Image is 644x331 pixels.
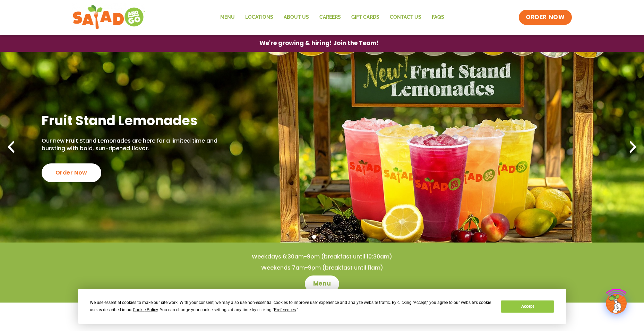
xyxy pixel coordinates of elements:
[249,35,389,51] a: We're growing & hiring! Join the Team!
[320,235,324,239] span: Go to slide 2
[3,139,19,155] div: Previous slide
[133,307,158,312] span: Cookie Policy
[501,300,554,313] button: Accept
[42,163,101,182] div: Order Now
[312,235,316,239] span: Go to slide 1
[72,3,146,31] img: new-SAG-logo-768×292
[259,40,379,46] span: We're growing & hiring! Join the Team!
[427,9,449,25] a: FAQs
[346,9,385,25] a: GIFT CARDS
[14,264,630,272] h4: Weekends 7am-9pm (breakfast until 11am)
[215,9,449,25] nav: Menu
[278,9,314,25] a: About Us
[328,235,332,239] span: Go to slide 3
[526,13,565,22] span: ORDER NOW
[90,299,492,314] div: We use essential cookies to make our site work. With your consent, we may also use non-essential ...
[314,9,346,25] a: Careers
[625,139,641,155] div: Next slide
[215,9,240,25] a: Menu
[42,112,240,129] h2: Fruit Stand Lemonades
[519,10,572,25] a: ORDER NOW
[313,280,331,288] span: Menu
[14,253,630,261] h4: Weekdays 6:30am-9pm (breakfast until 10:30am)
[78,289,566,324] div: Cookie Consent Prompt
[305,275,339,292] a: Menu
[385,9,427,25] a: Contact Us
[274,307,296,312] span: Preferences
[240,9,278,25] a: Locations
[42,137,240,153] p: Our new Fruit Stand Lemonades are here for a limited time and bursting with bold, sun-ripened fla...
